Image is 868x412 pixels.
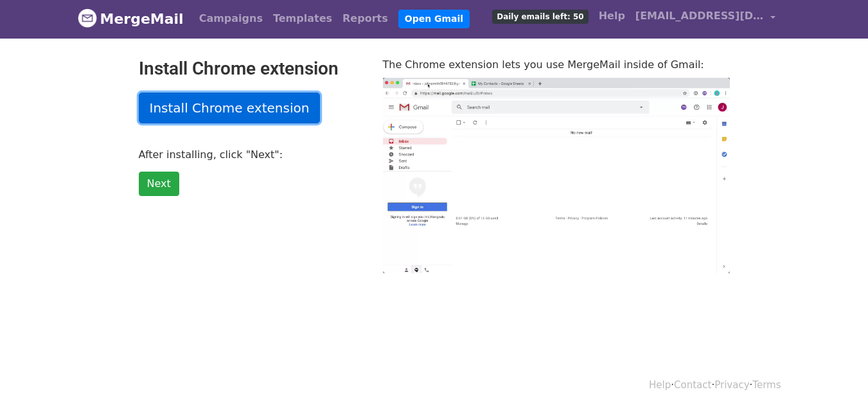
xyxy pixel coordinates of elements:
a: Terms [752,379,781,391]
a: Templates [268,6,337,31]
img: MergeMail logo [78,8,97,28]
a: Reports [337,6,393,31]
p: After installing, click "Next": [139,148,364,161]
a: Next [139,172,179,196]
a: Privacy [714,379,749,391]
a: Daily emails left: 50 [487,3,593,29]
a: Contact [674,379,711,391]
a: Help [649,379,671,391]
a: Open Gmail [398,10,470,28]
iframe: Chat Widget [804,350,868,412]
span: Daily emails left: 50 [492,10,588,24]
div: Tiện ích trò chuyện [804,350,868,412]
div: · · · [68,359,801,412]
a: Campaigns [194,6,268,31]
span: [EMAIL_ADDRESS][DOMAIN_NAME] [635,8,764,24]
p: The Chrome extension lets you use MergeMail inside of Gmail: [383,58,730,71]
a: MergeMail [78,5,184,32]
a: [EMAIL_ADDRESS][DOMAIN_NAME] [630,3,781,33]
a: Help [594,3,630,29]
h2: Install Chrome extension [139,58,364,80]
a: Install Chrome extension [139,93,321,123]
